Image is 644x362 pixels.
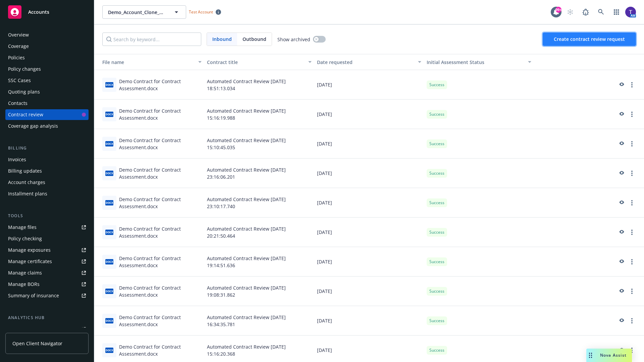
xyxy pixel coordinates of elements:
div: Account charges [8,177,45,188]
div: Date requested [317,59,414,66]
a: Manage claims [5,267,89,278]
a: more [628,258,636,266]
a: Coverage [5,41,89,52]
a: more [628,346,636,354]
a: Loss summary generator [5,324,89,335]
a: Account charges [5,177,89,188]
div: Toggle SortBy [427,59,524,66]
div: [DATE] [314,188,424,218]
a: Installment plans [5,188,89,199]
a: Accounts [5,3,89,21]
a: more [628,169,636,177]
img: photo [625,7,636,17]
div: Policy changes [8,64,41,74]
span: Inbound [207,33,237,46]
div: Manage BORs [8,279,40,290]
a: Quoting plans [5,86,89,97]
a: Manage BORs [5,279,89,290]
div: Manage files [8,222,37,233]
div: [DATE] [314,277,424,306]
span: Success [429,111,444,117]
div: SSC Cases [8,75,31,86]
a: more [628,81,636,89]
a: preview [617,228,625,236]
div: Policies [8,52,25,63]
div: Summary of insurance [8,290,59,301]
span: docx [105,348,113,353]
div: Automated Contract Review [DATE] 20:21:50.464 [204,218,314,247]
span: docx [105,171,113,176]
div: Automated Contract Review [DATE] 23:10:17.740 [204,188,314,218]
a: Manage exposures [5,245,89,255]
div: File name [97,59,194,66]
div: [DATE] [314,100,424,129]
a: more [628,199,636,207]
a: preview [617,110,625,118]
div: Manage claims [8,267,42,278]
a: Summary of insurance [5,290,89,301]
div: Installment plans [8,188,47,199]
div: Policy checking [8,233,42,244]
a: Report a Bug [579,5,592,19]
span: Success [429,259,444,265]
a: preview [617,346,625,354]
span: Test Account [186,8,224,15]
a: Billing updates [5,166,89,176]
div: [DATE] [314,218,424,247]
button: Date requested [314,54,424,70]
a: preview [617,258,625,266]
span: docx [105,259,113,264]
a: SSC Cases [5,75,89,86]
button: Demo_Account_Clone_QA_CR_Tests_Demo [102,5,186,19]
div: Automated Contract Review [DATE] 19:14:51.636 [204,247,314,277]
a: preview [617,199,625,207]
span: Nova Assist [600,352,627,358]
div: Automated Contract Review [DATE] 15:10:45.035 [204,129,314,159]
div: [DATE] [314,306,424,336]
div: Automated Contract Review [DATE] 15:16:19.988 [204,100,314,129]
div: [DATE] [314,70,424,100]
input: Search by keyword... [102,33,201,46]
a: preview [617,287,625,295]
div: Automated Contract Review [DATE] 19:08:31.862 [204,277,314,306]
span: docx [105,82,113,87]
div: [DATE] [314,159,424,188]
div: Manage exposures [8,245,51,255]
div: Billing updates [8,166,42,176]
div: Automated Contract Review [DATE] 18:51:13.034 [204,70,314,100]
span: Success [429,82,444,88]
span: Success [429,141,444,147]
a: Manage files [5,222,89,233]
span: Success [429,200,444,206]
a: more [628,287,636,295]
a: Overview [5,29,89,40]
div: Drag to move [586,349,595,362]
button: Contract title [204,54,314,70]
span: Inbound [212,36,232,43]
span: Demo_Account_Clone_QA_CR_Tests_Demo [108,9,166,16]
span: docx [105,200,113,205]
span: docx [105,289,113,294]
a: more [628,110,636,118]
div: [DATE] [314,129,424,159]
span: Show archived [277,36,310,43]
a: Manage certificates [5,256,89,267]
a: Policy changes [5,64,89,74]
div: Toggle SortBy [97,59,194,66]
div: Demo Contract for Contract Assessment.docx [119,314,202,328]
div: Loss summary generator [8,324,64,335]
span: docx [105,230,113,235]
div: Demo Contract for Contract Assessment.docx [119,137,202,151]
div: Demo Contract for Contract Assessment.docx [119,196,202,210]
div: Demo Contract for Contract Assessment.docx [119,78,202,92]
span: Success [429,170,444,176]
a: more [628,228,636,236]
span: Success [429,347,444,353]
span: Success [429,318,444,324]
a: preview [617,81,625,89]
span: docx [105,112,113,117]
div: Invoices [8,154,26,165]
div: Quoting plans [8,86,40,97]
div: Automated Contract Review [DATE] 23:16:06.201 [204,159,314,188]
